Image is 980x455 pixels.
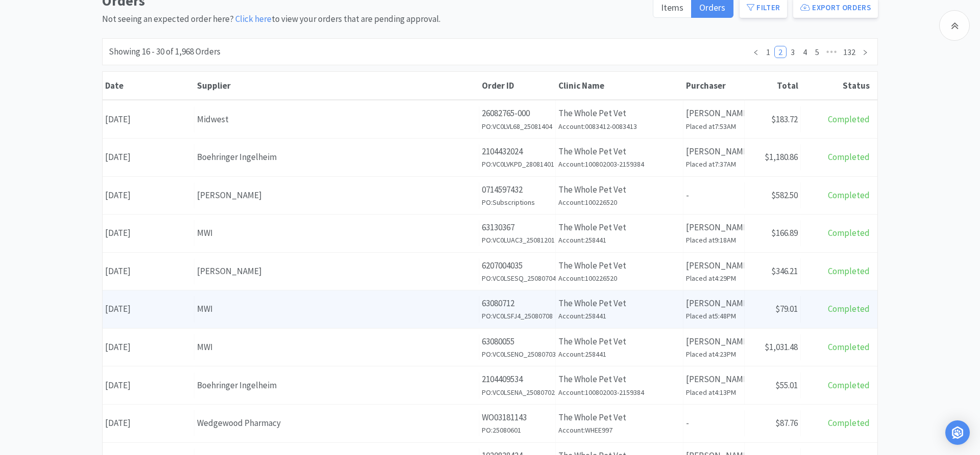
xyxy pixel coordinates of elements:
[771,227,798,238] span: $166.89
[686,106,742,120] p: [PERSON_NAME]
[197,379,476,392] div: Boehringer Ingelheim
[750,46,762,58] li: Previous Page
[811,46,823,58] li: 5
[197,80,477,91] div: Supplier
[840,46,859,58] a: 132
[482,145,553,158] p: 2104432024
[558,273,680,284] h6: Account: 100226520
[765,151,798,163] span: $1,180.86
[840,46,859,58] li: 132
[558,80,681,91] div: Clinic Name
[103,296,194,322] div: [DATE]
[686,221,742,234] p: [PERSON_NAME]
[686,259,742,273] p: [PERSON_NAME]
[558,411,680,424] p: The Whole Pet Vet
[765,341,798,353] span: $1,031.48
[482,297,553,310] p: 63080712
[828,380,870,391] span: Completed
[558,234,680,246] h6: Account: 258441
[828,303,870,314] span: Completed
[558,197,680,208] h6: Account: 100226520
[787,46,798,58] a: 3
[862,49,868,56] i: icon: right
[558,349,680,360] h6: Account: 258441
[945,420,970,445] div: Open Intercom Messenger
[775,303,798,314] span: $79.01
[828,114,870,125] span: Completed
[787,46,799,58] li: 3
[558,424,680,436] h6: Account: WHEE997
[828,417,870,429] span: Completed
[558,387,680,398] h6: Account: 100802003-2159384
[482,349,553,360] h6: PO: VC0LSENO_25080703
[482,197,553,208] h6: PO: Subscriptions
[558,259,680,273] p: The Whole Pet Vet
[197,302,476,316] div: MWI
[482,310,553,322] h6: PO: VC0LSFJ4_25080708
[482,335,553,349] p: 63080055
[558,310,680,322] h6: Account: 258441
[803,80,870,91] div: Status
[103,334,194,360] div: [DATE]
[103,372,194,398] div: [DATE]
[686,189,742,202] p: -
[482,424,553,436] h6: PO: 25080601
[771,114,798,125] span: $183.72
[812,46,823,58] a: 5
[558,221,680,234] p: The Whole Pet Vet
[686,121,742,132] h6: Placed at 7:53AM
[686,80,742,91] div: Purchaser
[763,46,774,58] a: 1
[859,46,871,58] li: Next Page
[775,46,786,58] a: 2
[558,145,680,158] p: The Whole Pet Vet
[686,145,742,158] p: [PERSON_NAME]
[482,234,553,246] h6: PO: VC0LUAC3_25081201
[686,372,742,386] p: [PERSON_NAME]
[558,372,680,386] p: The Whole Pet Vet
[482,183,553,197] p: 0714597432
[482,158,553,170] h6: PO: VC0LVKPD_28081401
[799,46,811,58] li: 4
[823,46,840,58] span: •••
[686,158,742,170] h6: Placed at 7:37AM
[686,310,742,322] h6: Placed at 5:48PM
[197,264,476,278] div: [PERSON_NAME]
[197,416,476,430] div: Wedgewood Pharmacy
[828,151,870,163] span: Completed
[828,227,870,238] span: Completed
[109,45,220,59] div: Showing 16 - 30 of 1,968 Orders
[686,387,742,398] h6: Placed at 4:13PM
[558,335,680,349] p: The Whole Pet Vet
[686,416,742,430] p: -
[771,265,798,277] span: $346.21
[828,190,870,201] span: Completed
[686,297,742,310] p: [PERSON_NAME]
[105,80,192,91] div: Date
[235,13,272,24] a: Click here
[823,46,840,58] li: Next 5 Pages
[558,183,680,197] p: The Whole Pet Vet
[558,106,680,120] p: The Whole Pet Vet
[103,220,194,246] div: [DATE]
[686,335,742,349] p: [PERSON_NAME]
[482,411,553,424] p: WO03181143
[197,150,476,164] div: Boehringer Ingelheim
[686,273,742,284] h6: Placed at 4:29PM
[558,121,680,132] h6: Account: 0083412-0083413
[103,182,194,208] div: [DATE]
[661,2,683,13] span: Items
[753,49,759,56] i: icon: left
[686,349,742,360] h6: Placed at 4:23PM
[103,106,194,132] div: [DATE]
[197,340,476,354] div: MWI
[774,46,787,58] li: 2
[762,46,774,58] li: 1
[482,221,553,234] p: 63130367
[197,189,476,202] div: [PERSON_NAME]
[482,106,553,120] p: 26082765-000
[482,387,553,398] h6: PO: VC0LSENA_25080702
[775,380,798,391] span: $55.01
[103,144,194,170] div: [DATE]
[686,234,742,246] h6: Placed at 9:18AM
